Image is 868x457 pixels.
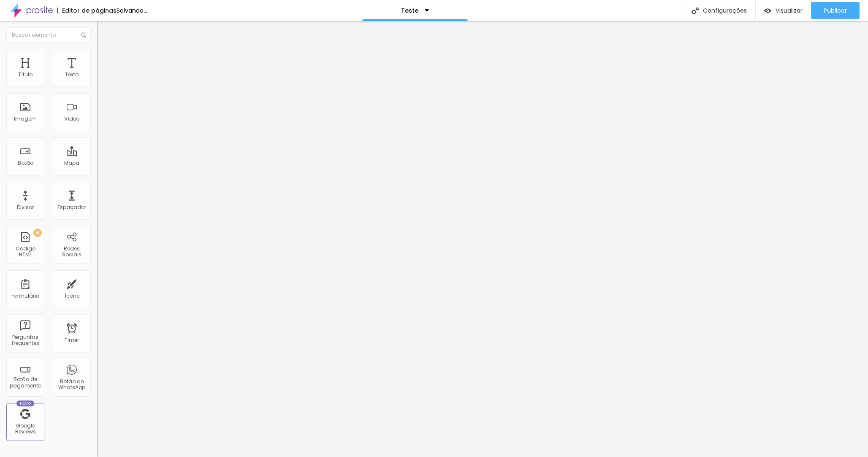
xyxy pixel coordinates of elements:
[764,7,771,14] img: view-1.svg
[11,293,39,299] div: Formulário
[8,334,42,347] div: Perguntas frequentes
[81,32,86,38] img: Icone
[55,379,88,391] div: Botão do WhatsApp
[57,8,117,13] div: Editor de páginas
[18,72,33,78] div: Título
[16,401,35,406] div: Novo
[117,8,147,13] div: Salvando...
[64,160,79,166] div: Mapa
[14,116,37,122] div: Imagem
[65,293,79,299] div: Ícone
[57,204,86,210] div: Espaçador
[8,246,42,258] div: Código HTML
[65,337,79,343] div: Timer
[401,8,418,13] p: Teste
[824,7,847,14] span: Publicar
[64,116,79,122] div: Vídeo
[97,21,868,457] iframe: Editor
[17,204,34,210] div: Divisor
[65,72,79,78] div: Texto
[692,7,699,14] img: Icone
[55,246,88,258] div: Redes Sociais
[8,423,42,435] div: Google Reviews
[8,376,42,389] div: Botão de pagamento
[18,160,33,166] div: Botão
[811,2,860,19] button: Publicar
[6,27,91,43] input: Buscar elemento
[756,2,811,19] button: Visualizar
[776,7,803,14] span: Visualizar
